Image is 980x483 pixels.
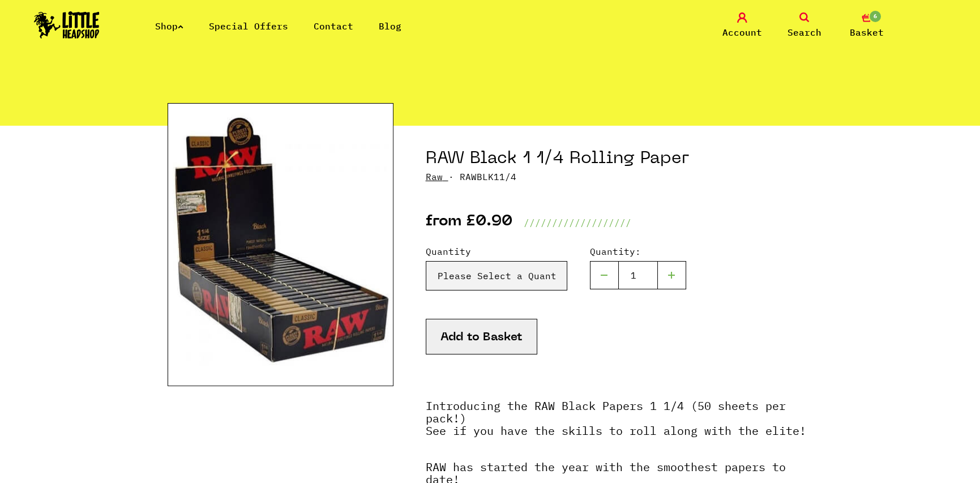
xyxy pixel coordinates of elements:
[426,245,567,258] label: Quantity
[426,170,813,183] p: · RAWBLK11/4
[426,148,813,170] h1: RAW Black 1 1/4 Rolling Paper
[426,216,512,229] p: from £0.90
[618,261,658,289] input: 1
[722,25,762,39] span: Account
[590,245,686,258] label: Quantity:
[168,57,260,70] a: All Products
[776,12,833,39] a: Search
[426,319,537,354] button: Add to Basket
[524,216,631,229] p: ///////////////////
[155,20,183,32] a: Shop
[850,25,884,39] span: Basket
[788,25,821,39] span: Search
[868,10,882,23] span: 6
[426,171,443,182] a: Raw
[168,103,393,386] img: RAW Black 1 1/4 Rolling Paper
[209,20,288,32] a: Special Offers
[314,20,353,32] a: Contact
[379,20,401,32] a: Blog
[34,11,100,39] img: Little Head Shop Logo
[426,398,806,438] strong: Introducing the RAW Black Papers 1 1/4 (50 sheets per pack!) See if you have the skills to roll a...
[838,12,895,39] a: 6 Basket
